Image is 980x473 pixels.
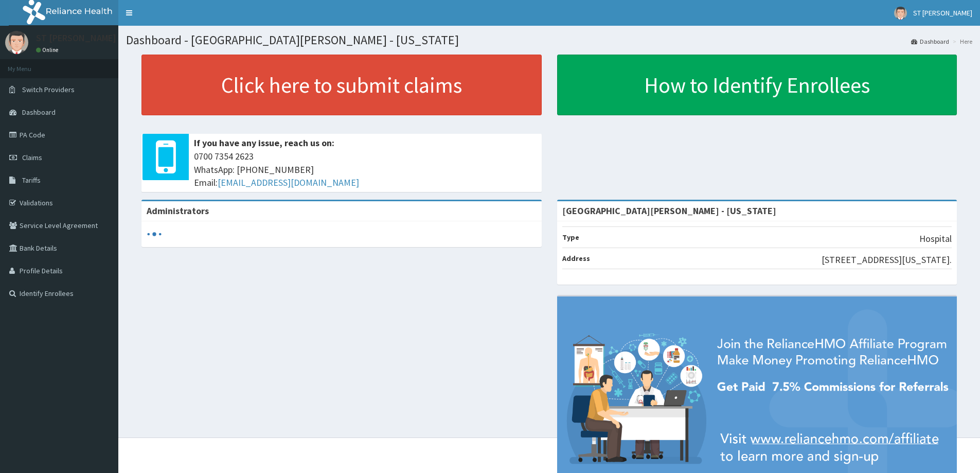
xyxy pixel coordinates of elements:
p: [STREET_ADDRESS][US_STATE]. [822,253,952,267]
p: ST [PERSON_NAME] [36,33,116,43]
a: Dashboard [911,37,949,46]
b: Administrators [147,205,209,217]
strong: [GEOGRAPHIC_DATA][PERSON_NAME] - [US_STATE] [562,205,776,217]
span: Tariffs [22,176,41,185]
img: User Image [894,7,907,20]
b: Address [562,254,590,263]
b: Type [562,233,579,242]
a: Online [36,46,61,54]
b: If you have any issue, reach us on: [194,137,334,149]
span: 0700 7354 2623 WhatsApp: [PHONE_NUMBER] Email: [194,150,537,189]
li: Here [950,37,972,46]
span: Claims [22,153,42,162]
svg: audio-loading [147,226,162,242]
span: ST [PERSON_NAME] [913,8,972,17]
a: Click here to submit claims [141,55,542,115]
a: [EMAIL_ADDRESS][DOMAIN_NAME] [218,177,359,188]
span: Switch Providers [22,85,75,94]
p: Hospital [919,232,952,246]
span: Dashboard [22,108,56,117]
h1: Dashboard - [GEOGRAPHIC_DATA][PERSON_NAME] - [US_STATE] [126,33,972,47]
a: How to Identify Enrollees [557,55,957,115]
img: User Image [5,31,28,54]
